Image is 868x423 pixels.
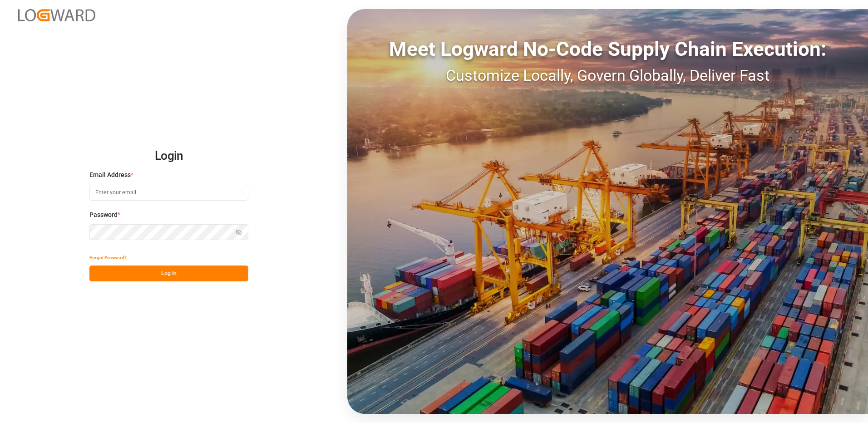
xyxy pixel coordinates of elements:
[347,34,868,64] div: Meet Logward No-Code Supply Chain Execution:
[89,210,118,220] span: Password
[89,266,248,281] button: Log In
[89,185,248,201] input: Enter your email
[89,250,127,266] button: Forgot Password?
[89,170,131,180] span: Email Address
[89,142,248,171] h2: Login
[18,9,95,21] img: Logward_new_orange.png
[347,64,868,87] div: Customize Locally, Govern Globally, Deliver Fast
